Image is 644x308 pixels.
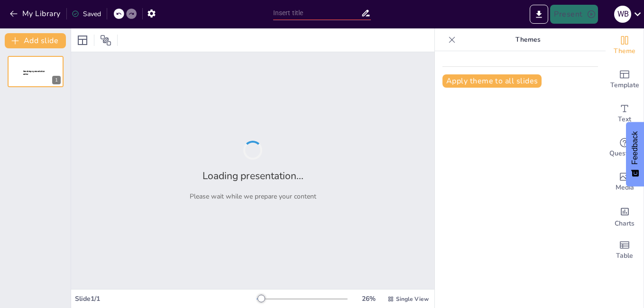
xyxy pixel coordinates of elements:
div: Add charts and graphs [606,199,644,233]
button: Apply theme to all slides [442,74,542,88]
div: W B [614,6,631,23]
div: Add ready made slides [606,63,644,97]
span: Single View [396,295,429,303]
input: Insert title [273,6,361,20]
span: Media [616,182,634,193]
button: Feedback - Show survey [626,122,644,186]
div: Slide 1 / 1 [75,294,257,303]
p: Themes [460,28,596,51]
span: Sendsteps presentation editor [23,70,45,75]
div: Add images, graphics, shapes or video [606,165,644,199]
div: 1 [8,56,64,87]
span: Theme [614,46,635,56]
p: Please wait while we prepare your content [190,192,316,201]
div: 1 [52,76,61,84]
div: Change the overall theme [606,28,644,63]
button: W B [614,5,631,24]
h2: Loading presentation... [202,169,304,182]
div: Add text boxes [606,97,644,131]
div: 26 % [357,294,380,303]
span: Template [610,80,639,91]
span: Charts [615,218,635,229]
div: Layout [75,33,90,48]
button: My Library [7,6,64,21]
span: Position [100,35,111,46]
span: Feedback [631,131,639,164]
div: Saved [72,9,101,18]
span: Table [616,251,633,261]
button: Present [550,5,598,24]
span: Text [618,114,631,125]
button: Export to PowerPoint [530,5,548,24]
div: Get real-time input from your audience [606,131,644,165]
div: Add a table [606,233,644,267]
span: Questions [609,148,640,159]
button: Add slide [5,33,66,48]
